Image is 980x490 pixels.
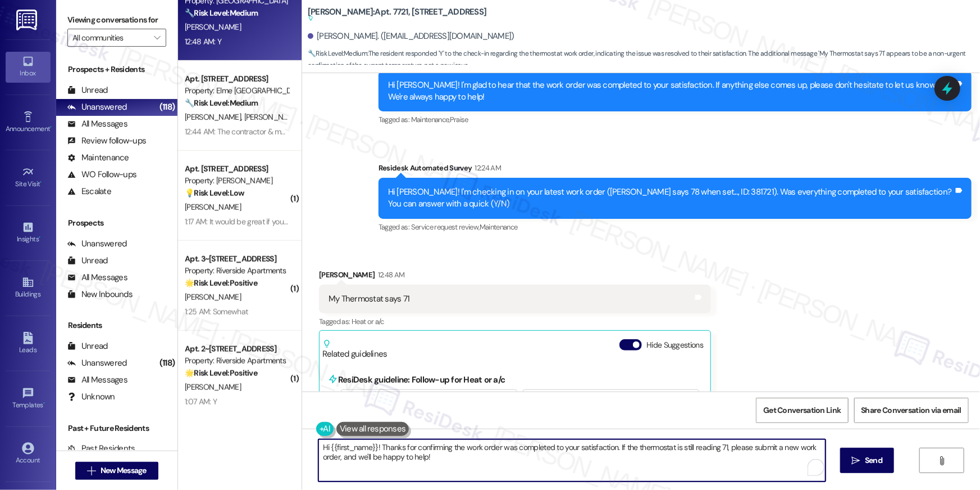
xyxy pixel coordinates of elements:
[862,404,961,416] span: Share Conversation via email
[67,152,129,164] div: Maintenance
[56,422,177,434] div: Past + Future Residents
[185,37,221,47] div: 12:48 AM: Y
[375,269,405,281] div: 12:48 AM
[67,169,136,181] div: WO Follow-ups
[67,340,108,352] div: Unread
[852,456,860,465] i: 
[185,292,241,302] span: [PERSON_NAME]
[185,343,289,355] div: Apt. 2~[STREET_ADDRESS]
[185,355,289,367] div: Property: Riverside Apartments
[938,456,946,465] i: 
[185,112,244,122] span: [PERSON_NAME]
[450,115,468,124] span: Praise
[244,112,300,122] span: [PERSON_NAME]
[646,339,703,351] label: Hide Suggestions
[185,278,257,288] strong: 🌟 Risk Level: Positive
[329,293,409,305] div: My Thermostat says 71
[87,466,95,475] i: 
[67,374,127,386] div: All Messages
[67,255,108,267] div: Unread
[840,448,895,473] button: Send
[185,397,217,407] div: 1:07 AM: Y
[185,22,241,32] span: [PERSON_NAME]
[480,222,518,232] span: Maintenance
[67,11,166,29] label: Viewing conversations for
[308,48,980,72] span: : The resident responded 'Y' to the check-in regarding the thermostat work order, indicating the ...
[6,273,51,303] a: Buildings
[157,98,177,116] div: (118)
[185,73,289,85] div: Apt. [STREET_ADDRESS]
[56,217,177,229] div: Prospects
[379,162,972,178] div: Residesk Automated Survey
[67,118,127,130] div: All Messages
[6,52,51,82] a: Inbox
[319,269,711,285] div: [PERSON_NAME]
[388,79,954,104] div: Hi [PERSON_NAME]! I'm glad to hear that the work order was completed to your satisfaction. If any...
[185,202,241,212] span: [PERSON_NAME]
[185,188,244,198] strong: 💡 Risk Level: Low
[379,219,972,235] div: Tagged as:
[154,33,160,42] i: 
[411,222,480,232] span: Service request review ,
[352,317,384,326] span: Heat or a/c
[185,307,248,317] div: 1:25 AM: Somewhat
[67,101,127,113] div: Unanswered
[67,186,111,197] div: Escalate
[39,233,40,241] span: •
[319,313,711,330] div: Tagged as:
[185,368,257,378] strong: 🌟 Risk Level: Positive
[56,320,177,331] div: Residents
[67,272,127,284] div: All Messages
[157,354,177,372] div: (118)
[185,265,289,277] div: Property: Riverside Apartments
[854,398,969,423] button: Share Conversation via email
[6,439,51,469] a: Account
[6,218,51,248] a: Insights •
[6,329,51,359] a: Leads
[185,217,519,227] div: 1:17 AM: It would be great if you can have more than one cart to help move things into a new apar...
[185,163,289,175] div: Apt. [STREET_ADDRESS]
[318,439,826,482] textarea: To enrich screen reader interactions, please activate Accessibility in Grammarly extension settings
[56,64,177,75] div: Prospects + Residents
[185,127,510,137] div: 12:44 AM: The contractor & maintenance came to assess needed repairs & are coming back [DATE].
[308,30,514,42] div: [PERSON_NAME]. ([EMAIL_ADDRESS][DOMAIN_NAME])
[16,10,39,30] img: ResiDesk Logo
[472,162,502,174] div: 12:24 AM
[338,374,505,385] b: ResiDesk guideline: Follow-up for Heat or a/c
[185,382,241,392] span: [PERSON_NAME]
[43,399,45,407] span: •
[72,29,148,47] input: All communities
[185,253,289,265] div: Apt. 3~[STREET_ADDRESS]
[411,115,450,124] span: Maintenance ,
[67,84,108,96] div: Unread
[67,238,127,250] div: Unanswered
[185,98,258,108] strong: 🔧 Risk Level: Medium
[40,178,42,186] span: •
[756,398,848,423] button: Get Conversation Link
[67,289,133,300] div: New Inbounds
[67,357,127,369] div: Unanswered
[75,462,158,480] button: New Message
[50,123,52,131] span: •
[322,339,388,360] div: Related guidelines
[67,135,146,147] div: Review follow-ups
[6,163,51,193] a: Site Visit •
[67,443,135,455] div: Past Residents
[763,404,841,416] span: Get Conversation Link
[865,455,882,466] span: Send
[67,391,115,403] div: Unknown
[6,384,51,414] a: Templates •
[101,465,147,476] span: New Message
[308,49,367,58] strong: 🔧 Risk Level: Medium
[185,85,289,97] div: Property: Elme [GEOGRAPHIC_DATA]
[308,6,486,25] b: [PERSON_NAME]: Apt. 7721, [STREET_ADDRESS]
[185,175,289,187] div: Property: [PERSON_NAME]
[379,111,972,128] div: Tagged as:
[388,186,954,210] div: Hi [PERSON_NAME]! I'm checking in on your latest work order ([PERSON_NAME] says 78 when set..., I...
[185,8,258,18] strong: 🔧 Risk Level: Medium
